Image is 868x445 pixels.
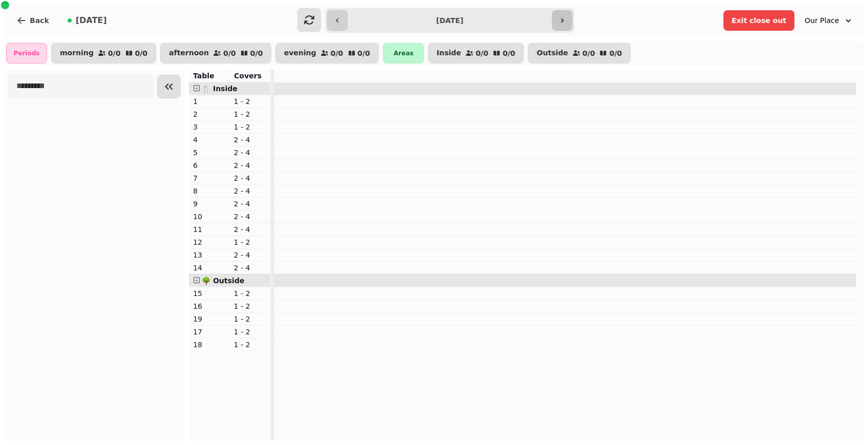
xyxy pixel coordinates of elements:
p: 2 - 4 [234,199,267,209]
p: 2 - 4 [234,250,267,260]
p: 8 [193,186,226,196]
button: Inside0/00/0 [428,43,524,63]
p: 2 - 4 [234,211,267,222]
button: Exit close out [724,10,795,31]
p: 17 [193,327,226,337]
p: 7 [193,173,226,183]
p: 1 - 2 [234,122,267,132]
p: 11 [193,224,226,235]
button: Our Place [799,11,860,30]
p: 2 - 4 [234,263,267,273]
span: Our Place [805,15,839,26]
p: 12 [193,237,226,247]
button: Outside0/00/0 [528,43,630,63]
p: afternoon [169,49,209,57]
p: 0 / 0 [476,50,489,57]
p: 1 - 2 [234,340,267,350]
p: 13 [193,250,226,260]
div: Areas [383,43,424,63]
span: 🌳 Outside [202,277,244,285]
button: Collapse sidebar [157,75,181,98]
p: 10 [193,211,226,222]
span: Back [30,17,49,24]
p: evening [284,49,316,57]
p: 2 - 4 [234,186,267,196]
p: Inside [437,49,461,57]
button: morning0/00/0 [51,43,156,63]
p: 1 - 2 [234,237,267,247]
p: 0 / 0 [583,50,596,57]
p: 14 [193,263,226,273]
p: 0 / 0 [358,50,371,57]
p: 2 [193,109,226,119]
span: Covers [234,72,262,80]
p: 2 - 4 [234,135,267,145]
p: 2 - 4 [234,224,267,235]
p: 1 - 2 [234,327,267,337]
p: 1 - 2 [234,109,267,119]
p: Outside [537,49,568,57]
p: 19 [193,314,226,324]
p: 6 [193,160,226,171]
p: 0 / 0 [108,50,121,57]
p: 1 - 2 [234,301,267,311]
p: 2 - 4 [234,147,267,158]
p: 16 [193,301,226,311]
p: 1 - 2 [234,314,267,324]
p: 0 / 0 [331,50,344,57]
p: 1 - 2 [234,96,267,107]
p: 0 / 0 [223,50,236,57]
button: evening0/00/0 [276,43,379,63]
p: 9 [193,199,226,209]
p: 18 [193,340,226,350]
p: 4 [193,135,226,145]
span: 🍴 Inside [202,84,238,93]
p: 5 [193,147,226,158]
span: Exit close out [732,17,787,24]
p: 0 / 0 [503,50,516,57]
p: 3 [193,122,226,132]
span: Table [193,72,215,80]
p: 0 / 0 [609,50,622,57]
p: 15 [193,288,226,299]
p: 2 - 4 [234,173,267,183]
button: Back [8,8,57,33]
p: morning [60,49,94,57]
button: [DATE] [59,8,115,33]
button: afternoon0/00/0 [160,43,271,63]
p: 1 [193,96,226,107]
p: 2 - 4 [234,160,267,171]
div: Periods [6,43,47,63]
p: 1 - 2 [234,288,267,299]
p: 0 / 0 [135,50,148,57]
p: 0 / 0 [250,50,263,57]
span: [DATE] [76,16,107,25]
